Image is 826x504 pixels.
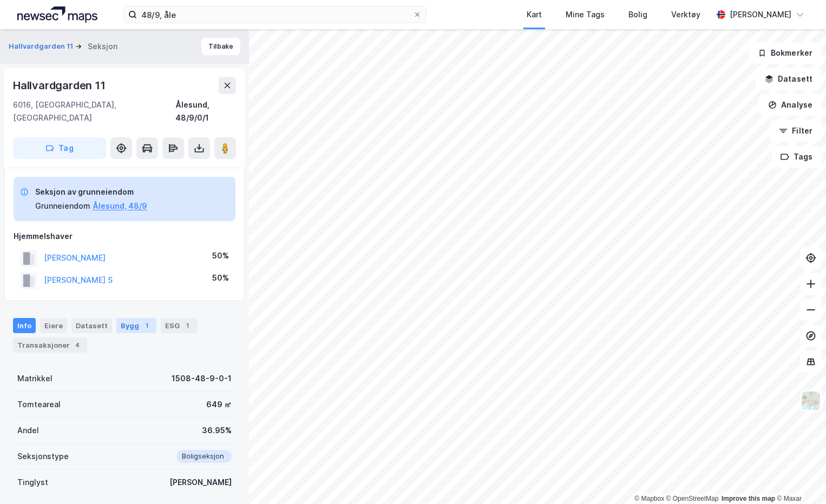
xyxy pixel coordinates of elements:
button: Filter [770,120,822,142]
button: Tag [13,137,106,159]
div: [PERSON_NAME] [169,476,232,489]
div: Verktøy [671,8,700,21]
div: Ålesund, 48/9/0/1 [175,98,236,124]
div: Matrikkel [17,372,53,385]
div: 649 ㎡ [206,398,232,411]
a: OpenStreetMap [666,495,719,502]
img: Z [801,390,821,411]
a: Mapbox [634,495,664,502]
a: Improve this map [722,495,775,502]
div: Andel [17,424,39,437]
button: Hallvardgarden 11 [9,41,75,52]
div: Datasett [71,318,112,333]
div: Seksjonstype [17,450,69,463]
div: Transaksjoner [13,337,87,353]
div: Bygg [116,318,156,333]
div: Seksjon [88,40,117,53]
button: Tags [771,146,822,168]
div: Kontrollprogram for chat [772,452,826,504]
input: Søk på adresse, matrikkel, gårdeiere, leietakere eller personer [137,6,413,23]
div: 50% [212,271,229,284]
div: Tomteareal [17,398,61,411]
div: Mine Tags [566,8,605,21]
div: Bolig [628,8,647,21]
div: 1 [141,320,152,331]
div: [PERSON_NAME] [730,8,791,21]
div: 50% [212,249,229,262]
div: 6016, [GEOGRAPHIC_DATA], [GEOGRAPHIC_DATA] [13,98,175,124]
button: Ålesund, 48/9 [93,200,147,213]
div: Eiere [40,318,67,333]
button: Tilbake [201,38,240,55]
iframe: Chat Widget [772,452,826,504]
div: Hallvardgarden 11 [13,77,108,94]
div: 4 [72,340,83,350]
div: Seksjon av grunneiendom [35,185,147,198]
div: Info [13,318,36,333]
button: Analyse [759,94,822,116]
button: Datasett [756,68,822,90]
div: Tinglyst [17,476,48,489]
div: Grunneiendom [35,200,90,213]
button: Bokmerker [749,42,822,64]
img: logo.a4113a55bc3d86da70a041830d287a7e.svg [17,6,97,23]
div: ESG [161,318,197,333]
div: 1 [182,320,193,331]
div: Hjemmelshaver [14,230,235,243]
div: Kart [527,8,542,21]
div: 36.95% [202,424,232,437]
div: 1508-48-9-0-1 [172,372,232,385]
